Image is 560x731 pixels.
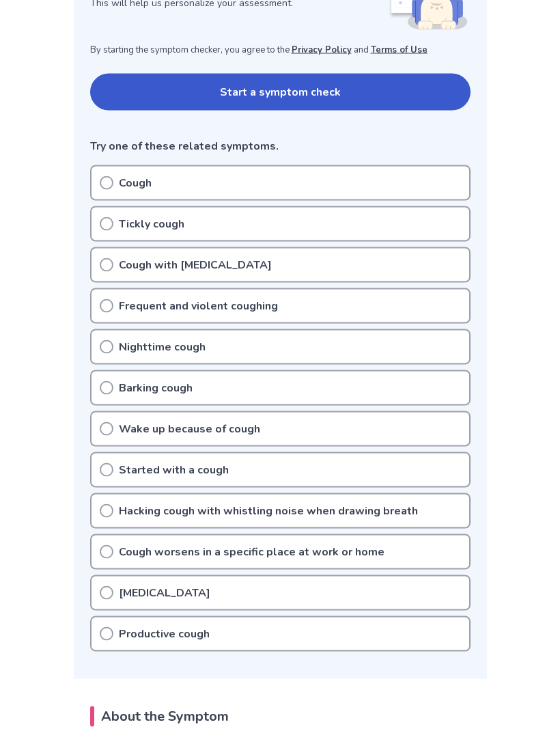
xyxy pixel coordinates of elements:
[119,216,184,232] p: Tickly cough
[292,44,352,56] a: Privacy Policy
[90,706,471,727] h2: About the Symptom
[119,462,229,478] p: Started with a cough
[90,138,471,154] p: Try one of these related symptoms.
[119,503,418,519] p: Hacking cough with whistling noise when drawing breath
[119,626,210,642] p: Productive cough
[119,380,193,396] p: Barking cough
[119,257,272,273] p: Cough with [MEDICAL_DATA]
[119,175,152,191] p: Cough
[119,298,278,314] p: Frequent and violent coughing
[371,44,428,56] a: Terms of Use
[119,544,384,560] p: Cough worsens in a specific place at work or home
[90,74,471,111] button: Start a symptom check
[90,44,471,57] p: By starting the symptom checker, you agree to the and
[119,421,260,437] p: Wake up because of cough
[119,339,206,355] p: Nighttime cough
[119,585,210,601] p: [MEDICAL_DATA]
